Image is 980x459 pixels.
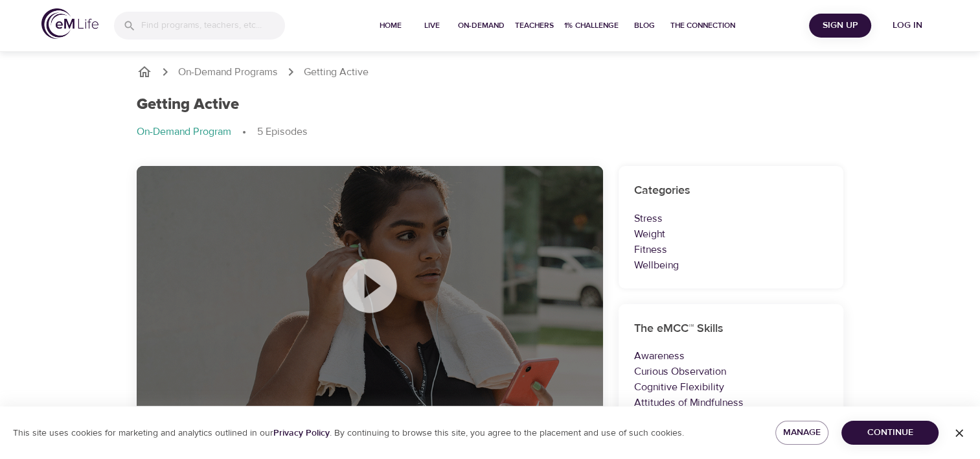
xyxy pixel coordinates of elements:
[634,242,828,257] p: Fitness
[564,19,619,32] span: 1% Challenge
[876,14,939,38] button: Log in
[375,19,406,32] span: Home
[852,425,928,441] span: Continue
[634,211,828,226] p: Stress
[634,182,828,200] h6: Categories
[634,320,828,338] h6: The eMCC™ Skills
[141,12,285,40] input: Find programs, teachers, etc...
[137,124,231,139] p: On-Demand Program
[273,427,330,439] a: Privacy Policy
[137,64,844,80] nav: breadcrumb
[809,14,871,38] button: Sign Up
[882,18,933,34] span: Log in
[786,425,819,441] span: Manage
[629,19,660,32] span: Blog
[137,95,239,114] h1: Getting Active
[458,19,505,32] span: On-Demand
[634,395,828,410] p: Attitudes of Mindfulness
[814,18,866,34] span: Sign Up
[257,124,308,139] p: 5 Episodes
[670,19,735,32] span: The Connection
[178,65,278,80] a: On-Demand Programs
[634,364,828,379] p: Curious Observation
[634,257,828,273] p: Wellbeing
[775,421,829,445] button: Manage
[137,124,844,140] nav: breadcrumb
[515,19,554,32] span: Teachers
[41,8,98,39] img: logo
[634,226,828,242] p: Weight
[634,348,828,364] p: Awareness
[416,19,448,32] span: Live
[841,421,939,445] button: Continue
[634,379,828,395] p: Cognitive Flexibility
[304,65,369,80] p: Getting Active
